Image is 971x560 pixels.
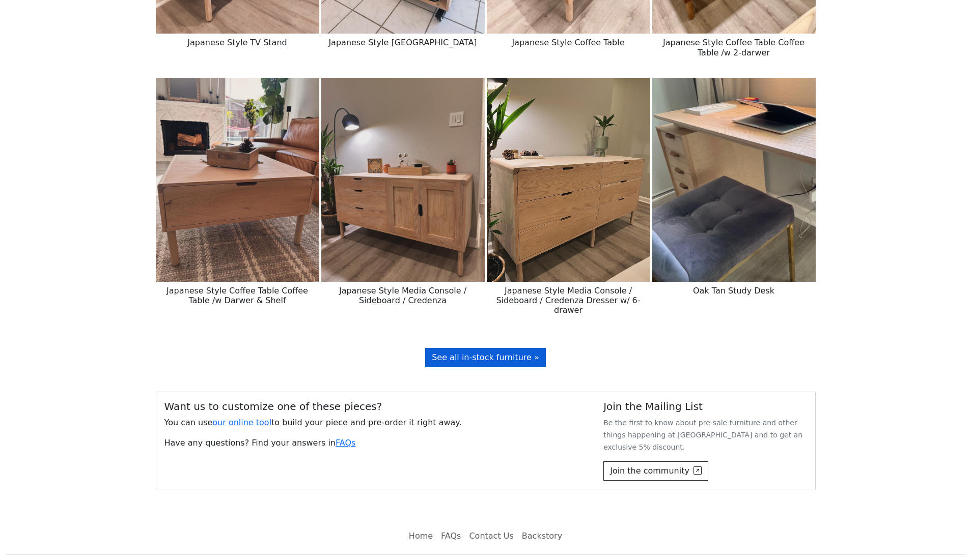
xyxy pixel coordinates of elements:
p: Have any questions? Find your answers in [164,437,588,449]
img: Japanese Style Media Console / Sideboard / Credenza Dresser w/ 6-drawer [487,78,650,282]
a: FAQs [437,526,465,546]
h6: Japanese Style TV Stand [156,34,319,51]
h6: Japanese Style Kitchen Island [321,34,485,51]
button: Join the community [603,461,708,481]
a: FAQs [336,438,355,448]
h6: Japanese Style Media Console / Sideboard / Credenza [321,282,485,309]
h5: Want us to customize one of these pieces? [164,400,588,412]
a: Contact Us [465,526,517,546]
h6: Oak Tan Study Desk [652,282,816,300]
a: Home [405,526,437,546]
h6: Japanese Style Media Console / Sideboard / Credenza Dresser w/ 6-drawer [487,282,650,319]
img: Japanese Style Media Console / Sideboard / Credenza [321,78,485,282]
p: You can use to build your piece and pre-order it right away. [164,417,588,429]
a: See all in-stock furniture » [425,348,546,367]
a: our online tool [212,418,271,427]
a: Japanese Style Media Console / Sideboard / Credenza [321,174,485,184]
h6: Japanese Style Coffee Table Coffee Table /w Darwer & Shelf [156,282,319,309]
span: See all in-stock furniture » [432,352,539,362]
a: Backstory [518,526,566,546]
h5: Join the Mailing List [603,400,807,412]
small: Be the first to know about pre-sale furniture and other things happening at [GEOGRAPHIC_DATA] and... [603,419,802,451]
a: Japanese Style Coffee Table Coffee Table /w Darwer & Shelf [156,174,319,184]
img: Oak Tan Study Desk [652,78,816,282]
h6: Japanese Style Coffee Table [487,34,650,51]
a: Oak Tan Study Desk [652,174,816,184]
h6: Japanese Style Coffee Table Coffee Table /w 2-darwer [652,34,816,61]
img: Japanese Style Coffee Table Coffee Table /w Darwer & Shelf [156,78,319,282]
a: Japanese Style Media Console / Sideboard / Credenza Dresser w/ 6-drawer [487,174,650,184]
